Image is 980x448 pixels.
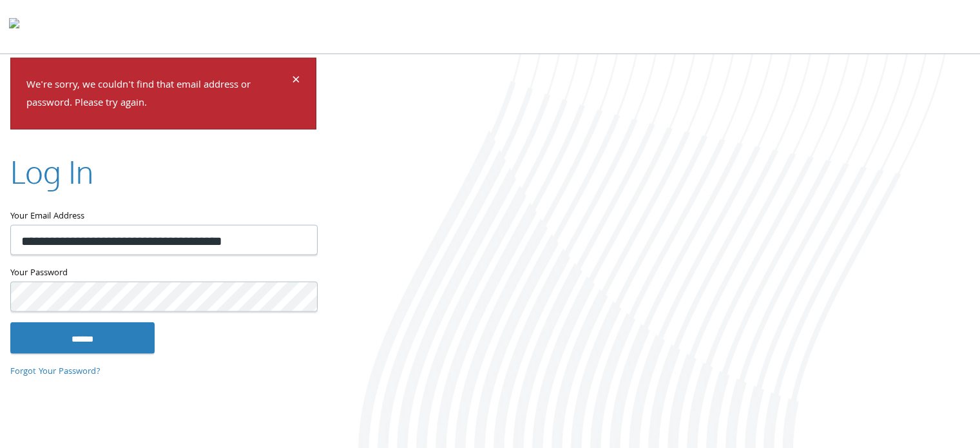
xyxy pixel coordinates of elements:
[10,266,316,282] label: Your Password
[292,73,300,89] button: Dismiss alert
[10,364,101,378] a: Forgot Your Password?
[26,76,290,113] p: We're sorry, we couldn't find that email address or password. Please try again.
[9,14,19,39] img: todyl-logo-dark.svg
[10,150,93,193] h2: Log In
[292,68,300,93] span: ×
